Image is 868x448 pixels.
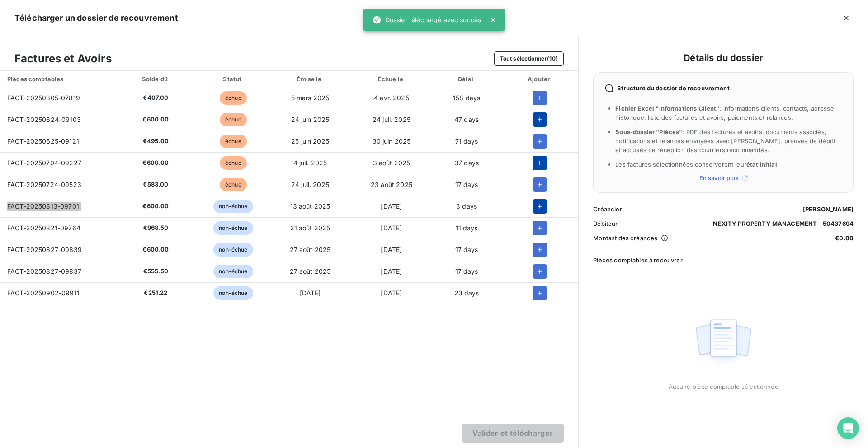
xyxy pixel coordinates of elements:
[615,128,682,135] span: Sous-dossier "Pièces"
[220,113,247,126] span: échue
[432,152,501,174] td: 37 days
[494,51,564,66] button: Tout sélectionner(10)
[213,200,253,213] span: non-échue
[432,261,501,282] td: 17 days
[351,152,433,174] td: 3 août 2025
[351,174,433,196] td: 23 août 2025
[351,261,433,282] td: [DATE]
[713,220,854,227] span: NEXITY PROPERTY MANAGEMENT - 50437694
[269,131,350,152] td: 25 juin 2025
[351,282,433,304] td: [DATE]
[593,257,854,264] span: Pièces comptables à recouvrer
[7,202,79,210] span: FACT-20250813-09701
[213,243,253,257] span: non-échue
[198,75,268,84] div: Statut
[213,286,253,300] span: non-échue
[122,289,190,298] span: €251.22
[351,87,433,109] td: 4 avr. 2025
[615,105,836,121] span: : informations clients, contacts, adresse, historique, liste des factures et avoirs, paiements et...
[353,75,431,84] div: Échue le
[269,87,350,109] td: 5 mars 2025
[432,217,501,239] td: 11 days
[593,51,854,65] h4: Détails du dossier
[7,159,81,167] span: FACT-20250704-09227
[462,424,564,443] button: Valider et télécharger
[14,12,178,24] h5: Télécharger un dossier de recouvrement
[432,239,501,261] td: 17 days
[7,224,80,232] span: FACT-20250821-09764
[373,12,481,28] div: Dossier téléchargé avec succès
[122,245,190,254] span: €600.00
[669,383,778,390] span: Aucune pièce comptable sélectionnée
[7,116,81,123] span: FACT-20250624-09103
[617,84,729,92] span: Structure du dossier de recouvrement
[220,156,247,170] span: échue
[699,174,739,182] span: En savoir plus
[837,417,859,439] div: Open Intercom Messenger
[503,75,576,84] div: Ajouter
[434,75,499,84] div: Délai
[432,174,501,196] td: 17 days
[269,196,350,217] td: 13 août 2025
[615,161,779,168] span: Les factures sélectionnées conserveront leur .
[432,131,501,152] td: 71 days
[432,196,501,217] td: 3 days
[432,282,501,304] td: 23 days
[432,87,501,109] td: 158 days
[14,51,112,67] h3: Factures et Avoirs
[122,224,190,233] span: €968.50
[269,217,350,239] td: 21 août 2025
[593,205,622,213] span: Créancier
[269,239,350,261] td: 27 août 2025
[117,75,195,84] div: Solde dû
[122,202,190,211] span: €600.00
[7,137,79,145] span: FACT-20250625-09121
[7,94,80,102] span: FACT-20250305-07819
[351,196,433,217] td: [DATE]
[122,267,190,276] span: €555.50
[122,93,190,103] span: €407.00
[593,220,618,227] span: Débiteur
[351,131,433,152] td: 30 juin 2025
[694,314,752,370] img: empty state
[432,109,501,131] td: 47 days
[7,289,80,297] span: FACT-20250902-09911
[746,161,777,168] span: état initial
[122,115,190,124] span: €600.00
[213,221,253,235] span: non-échue
[803,205,854,213] span: [PERSON_NAME]
[122,137,190,146] span: €495.00
[220,135,247,148] span: échue
[615,105,719,112] span: Fichier Excel "Informations Client"
[269,152,350,174] td: 4 juil. 2025
[593,234,657,242] span: Montant des créances
[269,261,350,282] td: 27 août 2025
[7,246,82,253] span: FACT-20250827-09839
[351,239,433,261] td: [DATE]
[122,180,190,189] span: €583.00
[269,282,350,304] td: [DATE]
[271,75,349,84] div: Émise le
[220,178,247,191] span: échue
[7,181,81,188] span: FACT-20250724-09523
[351,109,433,131] td: 24 juil. 2025
[213,265,253,278] span: non-échue
[269,174,350,196] td: 24 juil. 2025
[351,217,433,239] td: [DATE]
[7,267,81,275] span: FACT-20250827-09837
[122,159,190,168] span: €600.00
[269,109,350,131] td: 24 juin 2025
[220,91,247,105] span: échue
[835,234,854,242] span: €0.00
[2,75,113,84] div: Pièces comptables
[615,128,835,154] span: : PDF des factures et avoirs, documents associés, notifications et relances envoyées avec [PERSON...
